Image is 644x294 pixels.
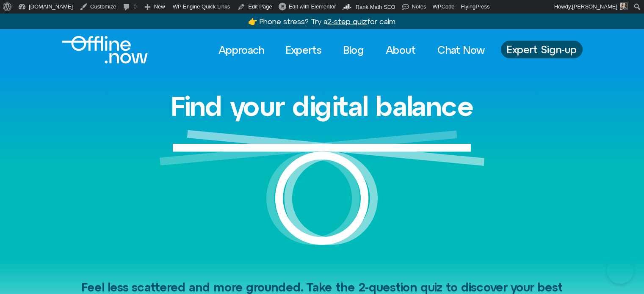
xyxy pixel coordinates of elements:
span: Rank Math SEO [356,4,395,10]
a: Experts [278,41,329,59]
a: Approach [211,41,272,59]
a: About [378,41,423,59]
h1: Find your digital balance [171,91,474,121]
span: [PERSON_NAME] [572,3,617,10]
img: Offline.Now logo in white. Text of the words offline.now with a line going through the "O" [62,36,148,63]
a: Chat Now [430,41,492,59]
a: Blog [336,41,372,59]
div: Logo [62,36,133,63]
span: Expert Sign-up [507,44,577,55]
a: Expert Sign-up [501,41,583,58]
span: Edit with Elementor [289,3,336,10]
nav: Menu [211,41,492,59]
a: 👉 Phone stress? Try a2-step quizfor calm [248,17,395,26]
img: Graphic of a white circle with a white line balancing on top to represent balance. [160,130,485,259]
iframe: Botpress [607,257,634,284]
u: 2-step quiz [327,17,367,26]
